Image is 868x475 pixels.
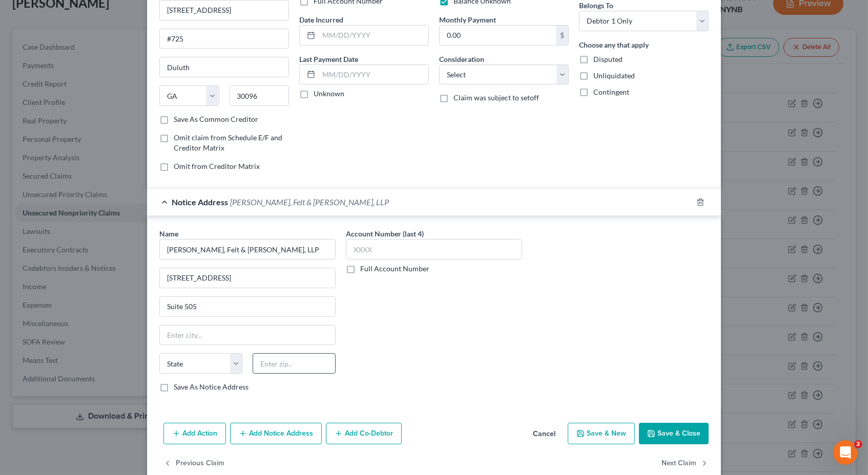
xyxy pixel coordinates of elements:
[854,440,862,448] span: 2
[159,239,336,260] input: Search by name...
[163,423,226,444] button: Add Action
[346,239,522,260] input: XXXX
[230,197,389,207] span: [PERSON_NAME], Felt & [PERSON_NAME], LLP
[593,71,635,80] span: Unliquidated
[160,57,288,77] input: Enter city...
[525,424,564,444] button: Cancel
[299,14,343,25] label: Date Incurred
[230,85,290,106] input: Enter zip...
[160,326,335,345] input: Enter city...
[319,26,428,45] input: MM/DD/YYYY
[439,14,496,25] label: Monthly Payment
[174,133,282,152] span: Omit claim from Schedule E/F and Creditor Matrix
[579,39,649,50] label: Choose any that apply
[160,268,335,288] input: Enter address...
[172,197,228,207] span: Notice Address
[159,229,178,238] span: Name
[160,1,288,20] input: Enter address...
[579,1,613,10] span: Belongs To
[160,29,288,49] input: Apt, Suite, etc...
[568,423,635,444] button: Save & New
[160,297,335,316] input: Apt, Suite, etc...
[230,423,322,444] button: Add Notice Address
[593,55,623,63] span: Disputed
[299,54,358,64] label: Last Payment Date
[174,114,258,124] label: Save As Common Creditor
[346,228,424,239] label: Account Number (last 4)
[163,452,224,474] button: Previous Claim
[314,89,344,99] label: Unknown
[253,353,336,374] input: Enter zip..
[833,440,858,465] iframe: Intercom live chat
[319,65,428,84] input: MM/DD/YYYY
[360,264,429,274] label: Full Account Number
[453,93,539,102] span: Claim was subject to setoff
[593,88,629,96] span: Contingent
[440,26,556,45] input: 0.00
[639,423,709,444] button: Save & Close
[439,54,484,64] label: Consideration
[174,382,249,392] label: Save As Notice Address
[556,26,568,45] div: $
[174,162,260,170] span: Omit from Creditor Matrix
[662,452,709,474] button: Next Claim
[326,423,402,444] button: Add Co-Debtor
